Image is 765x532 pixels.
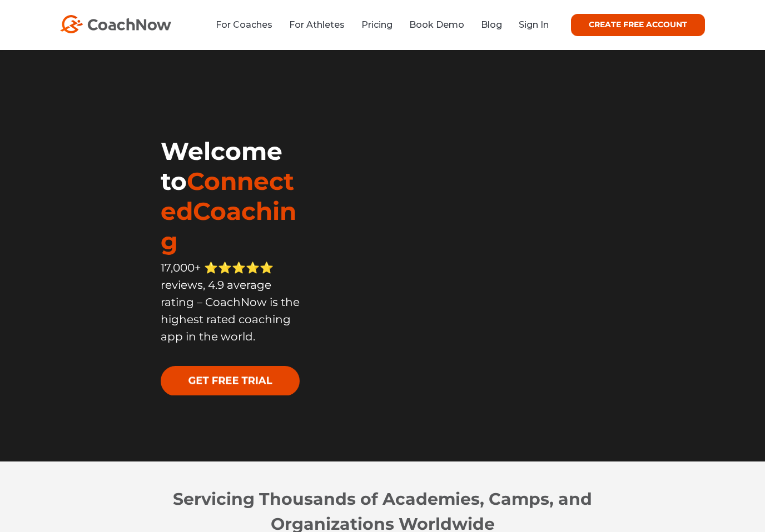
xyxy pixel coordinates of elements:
[161,136,303,256] h1: Welcome to
[161,261,300,343] span: 17,000+ ⭐️⭐️⭐️⭐️⭐️ reviews, 4.9 average rating – CoachNow is the highest rated coaching app in th...
[361,19,393,30] a: Pricing
[161,166,296,256] span: ConnectedCoaching
[289,19,345,30] a: For Athletes
[519,19,549,30] a: Sign In
[571,14,705,36] a: CREATE FREE ACCOUNT
[481,19,502,30] a: Blog
[409,19,464,30] a: Book Demo
[161,366,300,395] img: GET FREE TRIAL
[60,15,171,33] img: CoachNow Logo
[216,19,272,30] a: For Coaches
